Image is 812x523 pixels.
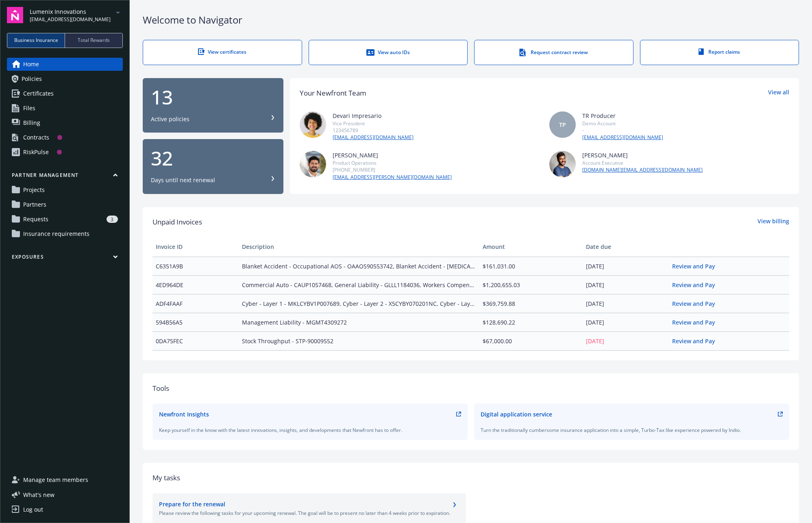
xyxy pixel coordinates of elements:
td: 0DA75FEC [152,331,239,350]
div: View certificates [159,48,285,55]
div: Digital application service [481,410,552,418]
div: RiskPulse [23,146,49,159]
img: photo [300,151,326,177]
a: Review and Pay [672,262,721,270]
span: Insurance requirements [23,227,89,240]
div: [PHONE_NUMBER] [333,166,452,173]
a: [EMAIL_ADDRESS][DOMAIN_NAME] [582,134,663,141]
th: Invoice ID [152,237,239,257]
td: [DATE] [583,331,669,350]
a: Request contract review [474,40,633,65]
div: Days until next renewal [151,176,215,184]
span: Unpaid Invoices [152,217,202,227]
a: Contracts [7,131,123,144]
span: Manage team members [23,473,88,486]
a: [DOMAIN_NAME][EMAIL_ADDRESS][DOMAIN_NAME] [582,166,703,174]
a: Requests3 [7,213,123,226]
span: Cyber - Layer 1 - MKLCYBV1P007689, Cyber - Layer 2 - X5CYBY070201NC, Cyber - Layer 3 - CX3LPY0387... [242,299,477,308]
a: Billing [7,116,123,129]
td: $128,690.22 [479,313,583,331]
img: photo [549,151,576,177]
a: Review and Pay [672,281,721,289]
span: Projects [23,183,45,196]
a: Review and Pay [672,300,721,307]
a: View certificates [143,40,302,65]
span: Certificates [23,87,54,100]
div: [PERSON_NAME] [333,151,452,159]
div: Log out [23,503,43,516]
span: Policies [22,72,42,85]
div: 3 [107,216,118,223]
button: Lumenix Innovations[EMAIL_ADDRESS][DOMAIN_NAME]arrowDropDown [30,7,123,23]
div: Your Newfront Team [300,88,366,98]
div: 13 [151,87,275,107]
span: What ' s new [23,490,54,499]
div: My tasks [152,473,789,483]
div: Report claims [657,48,783,55]
a: [EMAIL_ADDRESS][DOMAIN_NAME] [333,134,414,141]
a: Files [7,102,123,115]
div: 32 [151,148,275,168]
a: Review and Pay [672,318,721,326]
span: TP [559,120,566,129]
th: Amount [479,237,583,257]
a: View auto IDs [309,40,468,65]
button: Partner management [7,172,123,182]
div: Demo Account [582,120,663,127]
td: 4ED964DE [152,275,239,294]
td: [DATE] [583,275,669,294]
th: Description [239,237,480,257]
div: Active policies [151,115,189,123]
div: Prepare for the renewal [159,500,225,510]
th: Date due [583,237,669,257]
a: arrowDropDown [113,7,123,17]
span: Home [23,58,39,71]
a: Policies [7,72,123,85]
td: $67,000.00 [479,331,583,350]
div: Request contract review [491,48,617,57]
div: Welcome to Navigator [143,13,799,27]
a: Projects [7,183,123,196]
td: $161,031.00 [479,257,583,275]
td: C6351A9B [152,257,239,275]
div: Product Operations [333,159,452,166]
div: Contracts [23,131,49,144]
span: [EMAIL_ADDRESS][DOMAIN_NAME] [30,16,111,23]
span: Stock Throughput - STP-90009552 [242,337,477,345]
td: $369,759.88 [479,294,583,313]
td: ADF4FAAF [152,294,239,313]
a: View billing [758,217,789,227]
td: 594B56A5 [152,313,239,331]
img: navigator-logo.svg [7,7,23,23]
a: View all [768,88,789,98]
button: 32Days until next renewal [143,139,283,194]
a: chevronRight [450,500,459,510]
div: Vice President [333,120,414,127]
a: Certificates [7,87,123,100]
a: [EMAIL_ADDRESS][PERSON_NAME][DOMAIN_NAME] [333,174,452,181]
span: Billing [23,116,40,129]
span: Lumenix Innovations [30,7,111,16]
div: Newfront Insights [159,410,209,418]
div: Turn the traditionally cumbersome insurance application into a simple, Turbo-Tax like experience ... [481,427,783,434]
span: Requests [23,213,48,226]
div: [PERSON_NAME] [582,151,703,159]
a: Home [7,58,123,71]
a: Report claims [640,40,799,65]
div: - [582,127,663,134]
a: RiskPulse [7,146,123,159]
span: Business Insurance [14,37,58,44]
div: View auto IDs [325,48,451,57]
td: [DATE] [583,294,669,313]
div: Account Executive [582,159,703,166]
span: Partners [23,198,46,211]
span: Total Rewards [78,37,110,44]
a: Partners [7,198,123,211]
button: Exposures [7,253,123,264]
img: photo [300,111,326,138]
td: [DATE] [583,313,669,331]
span: Blanket Accident - Occupational AOS - OAAOS90553742, Blanket Accident - [MEDICAL_DATA] CA - OACA1... [242,262,477,270]
div: Devari Impresario [333,111,414,120]
a: Manage team members [7,473,123,486]
td: $1,200,655.03 [479,275,583,294]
